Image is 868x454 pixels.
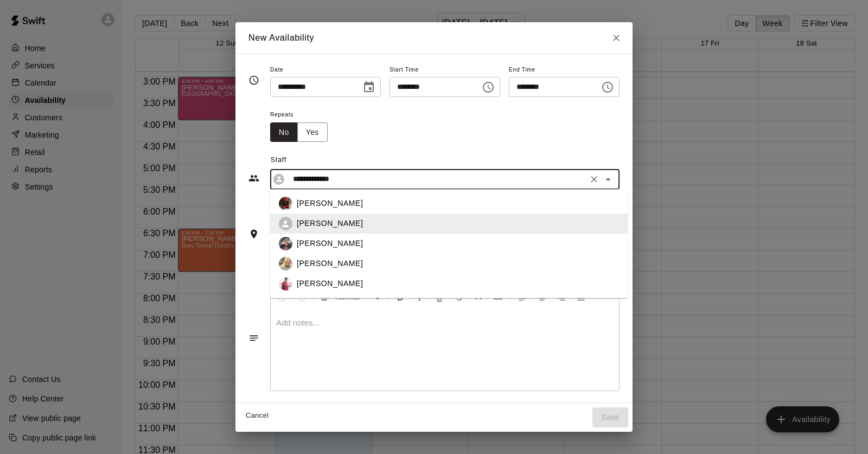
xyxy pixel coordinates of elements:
[279,277,292,291] img: Sam Kornstad
[601,172,616,187] button: Close
[297,258,363,270] p: [PERSON_NAME]
[390,63,500,77] span: Start Time
[279,197,292,211] img: Cory Ferm
[477,76,499,98] button: Choose time, selected time is 7:00 PM
[297,278,363,290] p: [PERSON_NAME]
[279,257,292,271] img: Lindsay Stanford
[297,238,363,250] p: [PERSON_NAME]
[297,198,363,210] p: [PERSON_NAME]
[270,108,336,122] span: Repeats
[607,28,626,48] button: Close
[248,173,259,184] svg: Staff
[240,407,275,424] button: Cancel
[597,76,618,98] button: Choose time, selected time is 8:00 PM
[248,75,259,86] svg: Timing
[270,122,298,142] button: No
[297,122,328,142] button: Yes
[279,237,292,251] img: Lauren Hagedorn
[248,229,259,239] svg: Rooms
[358,76,380,98] button: Choose date, selected date is Oct 14, 2025
[297,218,363,230] p: [PERSON_NAME]
[270,122,328,142] div: outlined button group
[248,333,259,343] svg: Notes
[509,63,620,77] span: End Time
[248,31,314,45] h6: New Availability
[586,172,602,187] button: Clear
[270,63,381,77] span: Date
[271,152,620,169] span: Staff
